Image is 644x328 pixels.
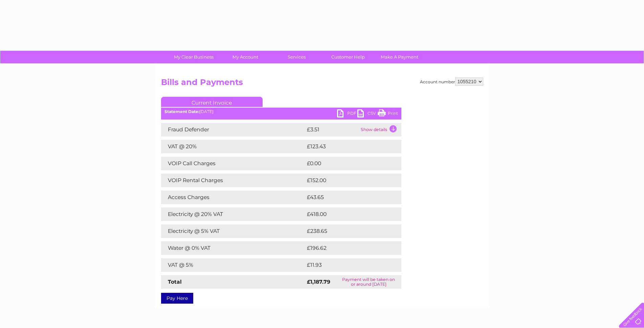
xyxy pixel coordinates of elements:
[161,97,263,107] a: Current Invoice
[307,279,330,285] strong: £1,187.79
[161,157,305,170] td: VOIP Call Charges
[161,78,483,90] h2: Bills and Payments
[269,51,325,63] a: Services
[359,123,401,136] td: Show details
[164,109,199,114] b: Statement Date:
[168,279,182,285] strong: Total
[161,109,401,114] div: [DATE]
[305,157,386,170] td: £0.00
[305,224,390,238] td: £238.65
[161,293,193,304] a: Pay Here
[217,51,273,63] a: My Account
[161,191,305,204] td: Access Charges
[305,123,359,136] td: £3.51
[420,78,483,86] div: Account number
[161,241,305,255] td: Water @ 0% VAT
[320,51,376,63] a: Customer Help
[305,207,389,221] td: £418.00
[161,140,305,153] td: VAT @ 20%
[305,140,389,153] td: £123.43
[161,174,305,187] td: VOIP Rental Charges
[336,275,401,289] td: Payment will be taken on or around [DATE]
[305,174,389,187] td: £152.00
[305,241,389,255] td: £196.62
[372,51,427,63] a: Make A Payment
[357,109,378,119] a: CSV
[305,191,387,204] td: £43.65
[337,109,357,119] a: PDF
[161,123,305,136] td: Fraud Defender
[378,109,398,119] a: Print
[166,51,222,63] a: My Clear Business
[161,258,305,272] td: VAT @ 5%
[161,207,305,221] td: Electricity @ 20% VAT
[305,258,386,272] td: £11.93
[161,224,305,238] td: Electricity @ 5% VAT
